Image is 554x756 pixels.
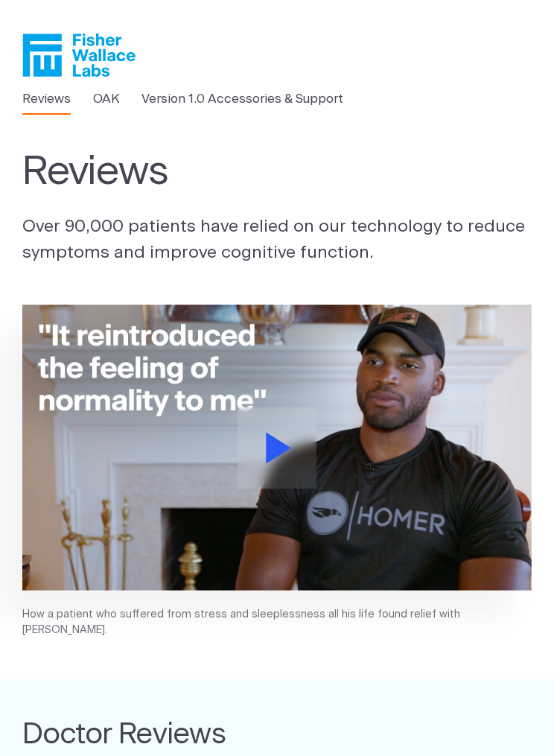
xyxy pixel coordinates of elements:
[22,149,451,195] h1: Reviews
[22,34,136,77] a: Fisher Wallace
[93,89,120,109] a: OAK
[141,89,343,109] a: Version 1.0 Accessories & Support
[22,215,532,266] p: Over 90,000 patients have relied on our technology to reduce symptoms and improve cognitive funct...
[22,607,506,638] figcaption: How a patient who suffered from stress and sleeplessness all his life found relief with [PERSON_N...
[266,433,291,463] svg: Play
[22,89,71,109] a: Reviews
